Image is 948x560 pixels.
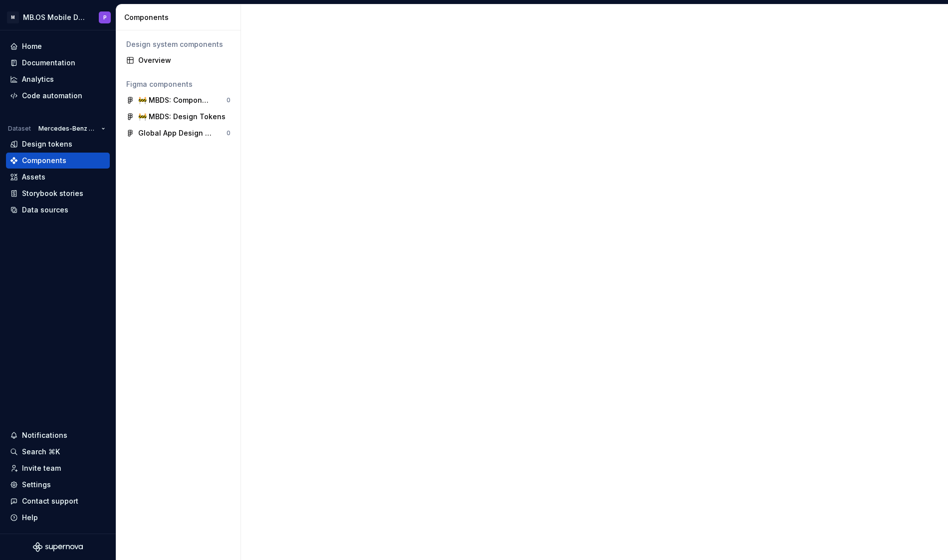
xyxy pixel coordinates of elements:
div: Home [22,41,42,51]
div: Figma components [126,79,231,89]
div: 🚧 MBDS: Design Tokens [138,112,226,122]
a: 🚧 MBDS: Design Tokens [122,109,235,125]
div: 🚧 MBDS: Components [138,95,213,105]
div: Notifications [22,430,67,440]
button: MMB.OS Mobile Design SystemP [2,6,114,28]
div: Global App Design System 1.1 [138,128,213,138]
button: Mercedes-Benz 2.0 [34,122,110,136]
div: Components [22,156,66,166]
div: 0 [227,129,231,137]
div: Assets [22,172,45,182]
div: Storybook stories [22,188,83,198]
div: Help [22,513,38,523]
span: Mercedes-Benz 2.0 [38,125,97,133]
div: Design tokens [22,139,72,149]
div: Dataset [8,125,31,133]
div: Invite team [22,463,61,473]
svg: Supernova Logo [33,542,83,552]
div: M [7,11,19,23]
a: Documentation [6,55,110,71]
a: Assets [6,169,110,185]
div: Search ⌘K [22,447,60,457]
a: Global App Design System 1.10 [122,125,235,141]
div: Code automation [22,91,82,101]
button: Help [6,510,110,526]
a: Storybook stories [6,186,110,201]
button: Notifications [6,427,110,443]
a: 🚧 MBDS: Components0 [122,92,235,108]
div: Settings [22,480,51,490]
a: Overview [122,52,235,68]
div: 0 [227,96,231,104]
button: Contact support [6,493,110,509]
a: Data sources [6,202,110,218]
button: Search ⌘K [6,444,110,460]
a: Home [6,38,110,54]
a: Code automation [6,88,110,104]
div: Overview [138,55,231,65]
div: MB.OS Mobile Design System [23,12,87,22]
a: Invite team [6,460,110,476]
div: Contact support [22,496,78,506]
div: Design system components [126,39,231,49]
div: Data sources [22,205,68,215]
a: Design tokens [6,136,110,152]
a: Analytics [6,71,110,87]
div: Analytics [22,74,54,84]
div: Components [124,12,237,22]
a: Settings [6,477,110,493]
div: Documentation [22,58,75,68]
div: P [103,13,107,21]
a: Components [6,153,110,169]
